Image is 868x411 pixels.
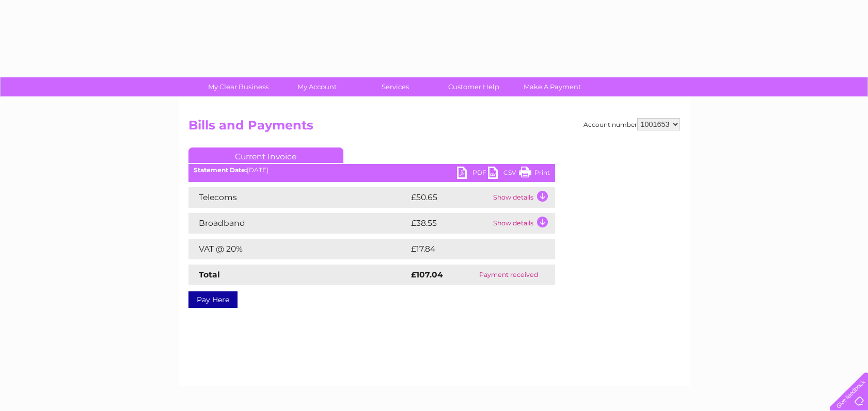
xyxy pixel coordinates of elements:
[188,213,408,234] td: Broadband
[462,265,555,285] td: Payment received
[408,239,533,259] td: £17.84
[510,77,595,96] a: Make A Payment
[188,167,555,174] div: [DATE]
[188,187,408,208] td: Telecoms
[196,77,281,96] a: My Clear Business
[431,77,516,96] a: Customer Help
[408,187,491,208] td: £50.65
[488,167,519,182] a: CSV
[457,167,488,182] a: PDF
[188,118,680,138] h2: Bills and Payments
[188,147,343,163] a: Current Invoice
[199,270,220,280] strong: Total
[491,213,555,234] td: Show details
[408,213,491,234] td: £38.55
[491,187,555,208] td: Show details
[353,77,438,96] a: Services
[188,291,238,308] a: Pay Here
[411,270,443,280] strong: £107.04
[583,118,680,130] div: Account number
[188,239,408,259] td: VAT @ 20%
[519,167,550,182] a: Print
[194,166,247,174] b: Statement Date:
[274,77,359,96] a: My Account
